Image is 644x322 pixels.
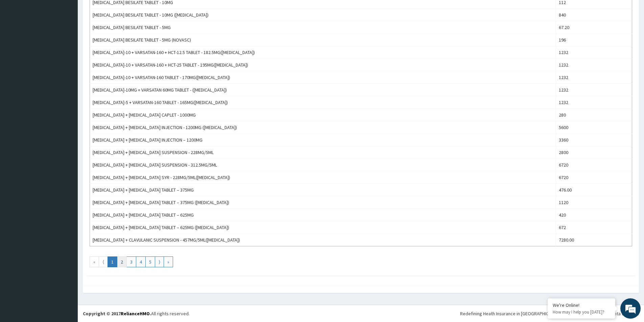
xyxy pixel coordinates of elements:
[83,311,151,317] strong: Copyright © 2017 .
[556,221,632,234] td: 672
[556,71,632,84] td: 1232
[90,71,556,84] td: [MEDICAL_DATA]-10 + VARSATAN-160 TABLET - 170MG([MEDICAL_DATA])
[553,302,610,308] div: We're Online!
[90,221,556,234] td: [MEDICAL_DATA] + [MEDICAL_DATA] TABLET – 625MG ([MEDICAL_DATA])
[556,96,632,109] td: 1232
[556,146,632,159] td: 2800
[90,159,556,171] td: [MEDICAL_DATA] + [MEDICAL_DATA] SUSPENSION - 312.5MG/5ML
[121,311,150,317] a: RelianceHMO
[90,96,556,109] td: [MEDICAL_DATA]-5 + VARSATAN-160 TABLET - 165MG([MEDICAL_DATA])
[90,34,556,46] td: [MEDICAL_DATA] BESILATE TABLET - 5MG (NOVASC)
[90,84,556,96] td: [MEDICAL_DATA]-10MG + VARSATAN 60MG TABLET - ([MEDICAL_DATA])
[556,109,632,121] td: 280
[556,171,632,184] td: 6720
[90,171,556,184] td: [MEDICAL_DATA] + [MEDICAL_DATA] SYR - 228MG/5ML([MEDICAL_DATA])
[90,234,556,246] td: [MEDICAL_DATA] + CLAVULANIC SUSPENSION - 457MG/5ML([MEDICAL_DATA])
[90,59,556,71] td: [MEDICAL_DATA]-10 + VARSATAN-160 + HCT-25 TABLET - 195MG([MEDICAL_DATA])
[556,34,632,46] td: 196
[117,256,127,267] a: Go to page number 2
[556,9,632,21] td: 840
[108,256,117,267] a: Go to page number 1
[145,256,155,267] a: Go to page number 5
[90,109,556,121] td: [MEDICAL_DATA] + [MEDICAL_DATA] CAPLET - 1000MG
[553,309,610,315] p: How may I help you today?
[556,196,632,209] td: 1120
[90,184,556,196] td: [MEDICAL_DATA] + [MEDICAL_DATA] TABLET – 375MG
[556,209,632,221] td: 420
[90,196,556,209] td: [MEDICAL_DATA] + [MEDICAL_DATA] TABLET – 375MG ([MEDICAL_DATA])
[136,256,146,267] a: Go to page number 4
[99,256,108,267] a: Go to previous page
[90,146,556,159] td: [MEDICAL_DATA] + [MEDICAL_DATA] SUSPENSION - 228MG/5ML
[90,134,556,146] td: [MEDICAL_DATA] + [MEDICAL_DATA] INJECTION – 1200MG
[155,256,164,267] a: Go to next page
[556,134,632,146] td: 3360
[90,9,556,21] td: [MEDICAL_DATA] BESILATE TABLET - 10MG ([MEDICAL_DATA])
[460,310,639,317] div: Redefining Heath Insurance in [GEOGRAPHIC_DATA] using Telemedicine and Data Science!
[13,34,27,51] img: d_794563401_company_1708531726252_794563401
[556,46,632,59] td: 1232
[90,46,556,59] td: [MEDICAL_DATA]-10 + VARSATAN-160 + HCT-12.5 TABLET - 182.5MG([MEDICAL_DATA])
[126,256,136,267] a: Go to page number 3
[3,184,129,208] textarea: Type your message and hit 'Enter'
[164,256,173,267] a: Go to last page
[78,305,644,322] footer: All rights reserved.
[556,84,632,96] td: 1232
[111,3,127,20] div: Minimize live chat window
[35,38,114,47] div: Chat with us now
[90,21,556,34] td: [MEDICAL_DATA] BESILATE TABLET - 5MG
[556,59,632,71] td: 1232
[556,159,632,171] td: 6720
[90,256,99,267] a: Go to first page
[556,121,632,134] td: 5600
[556,21,632,34] td: 67.20
[90,121,556,134] td: [MEDICAL_DATA] + [MEDICAL_DATA] INJECTION - 1200MG ([MEDICAL_DATA])
[90,209,556,221] td: [MEDICAL_DATA] + [MEDICAL_DATA] TABLET – 625MG
[39,85,93,153] span: We're online!
[556,234,632,246] td: 7280.00
[556,184,632,196] td: 476.00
